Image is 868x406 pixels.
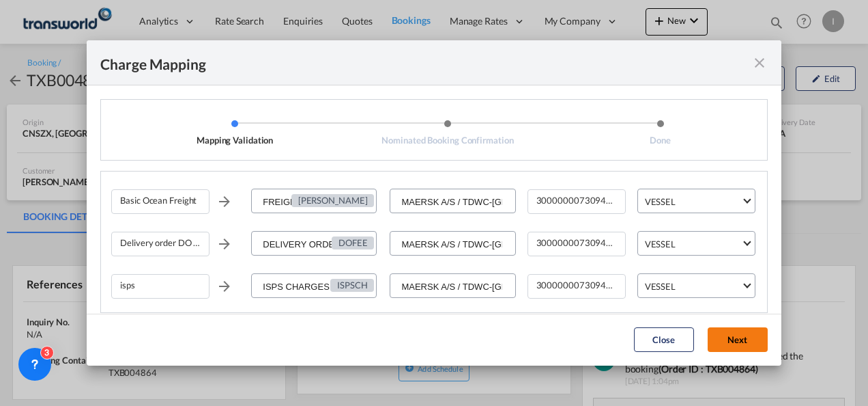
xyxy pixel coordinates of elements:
[637,189,755,213] md-select: Leg Name: VESSEL
[637,273,755,298] md-select: Leg Name: VESSEL
[527,274,626,299] div: 300000007309467
[636,232,757,257] md-input-container: VESSEL
[645,239,676,249] div: VESSEL
[388,230,517,260] md-input-container: MAERSK A/S / TDWC-DUBAI
[636,275,757,299] md-input-container: VESSEL
[332,236,375,249] div: DOFEE
[708,327,768,352] button: Next
[100,54,206,71] div: Charge Mapping
[250,272,378,302] md-input-container: ISPS CHARGES
[645,196,676,207] div: VESSEL
[14,14,237,28] body: Editor, editor2
[527,189,626,214] div: 300000007309467
[751,55,768,71] md-icon: icon-close fg-AAA8AD cursor
[527,232,626,256] div: 300000007309467
[636,190,757,215] md-input-container: VESSEL
[128,119,341,146] li: Mapping Validation
[391,274,515,299] input: Select Service Provider
[388,187,517,217] md-input-container: MAERSK A/S / TDWC-DUBAI
[111,274,209,299] div: isps
[341,119,554,146] li: Nominated Booking Confirmation
[634,327,694,352] button: Close
[111,232,209,256] div: Delivery order DO fee
[330,279,374,291] div: ISPSCH
[252,232,376,256] input: Enter Charge name
[388,272,517,302] md-input-container: MAERSK A/S / TDWC-DUBAI
[391,189,515,214] input: Select Service Provider
[216,193,233,210] md-icon: icon-arrow-right
[252,189,376,214] input: Enter Charge name
[250,230,378,260] md-input-container: DELIVERY ORDER FEE
[252,274,376,299] input: Enter Charge name
[391,232,515,256] input: Select Service Provider
[645,281,676,292] div: VESSEL
[554,119,767,146] li: Done
[291,194,375,206] div: [PERSON_NAME]
[637,231,755,256] md-select: Leg Name: VESSEL
[111,189,209,214] div: Basic Ocean Freight
[216,278,233,295] md-icon: icon-arrow-right
[87,40,781,365] md-dialog: Mapping ValidationNominated Booking ...
[250,187,378,217] md-input-container: FREIGHT CHARGES
[216,236,233,252] md-icon: icon-arrow-right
